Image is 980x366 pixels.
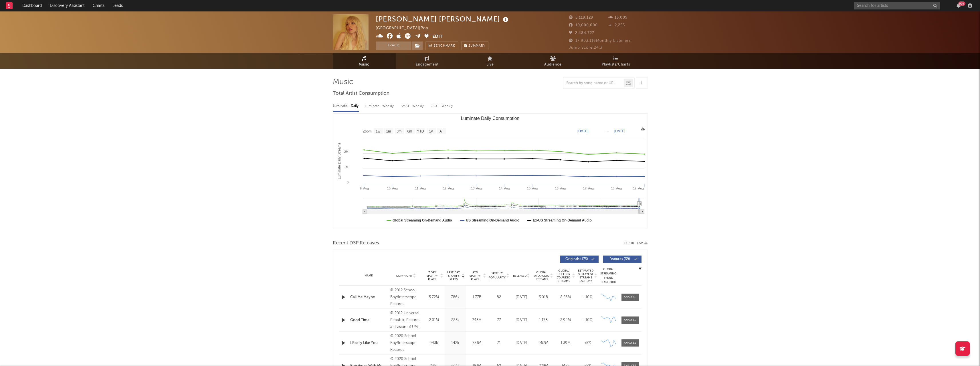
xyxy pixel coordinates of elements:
[347,181,348,184] text: 0
[333,114,647,228] svg: Luminate Daily Consumption
[603,256,642,263] button: Features(39)
[461,116,519,121] text: Luminate Daily Consumption
[560,256,599,263] button: Originals(173)
[608,16,628,19] span: 15,009
[957,3,961,8] button: 99+
[578,294,597,300] div: ~ 10 %
[446,271,461,281] span: Last Day Spotify Plays
[468,294,486,300] div: 1.77B
[431,101,454,111] div: OCC - Weekly
[425,294,443,300] div: 5.72M
[468,340,486,346] div: 551M
[512,340,531,346] div: [DATE]
[611,187,621,190] text: 18. Aug
[489,317,509,323] div: 77
[556,269,572,283] span: Global Rolling 7D Audio Streams
[333,240,379,247] span: Recent DSP Releases
[376,14,510,24] div: [PERSON_NAME] [PERSON_NAME]
[533,218,592,222] text: Ex-US Streaming On-Demand Audio
[416,61,439,68] span: Engagement
[489,294,509,300] div: 82
[607,258,633,261] span: Features ( 39 )
[360,187,369,190] text: 9. Aug
[958,1,965,6] div: 99 +
[489,340,509,346] div: 71
[461,41,488,50] button: Summary
[350,317,388,323] a: Good Time
[396,53,459,69] a: Engagement
[425,271,440,281] span: 7 Day Spotify Plays
[344,150,348,153] text: 2M
[401,101,425,111] div: BMAT - Weekly
[425,41,458,50] a: Benchmark
[390,287,421,308] div: © 2012 School Boy/Interscope Records
[489,271,506,280] span: Spotify Popularity
[376,129,380,133] text: 1w
[578,269,594,283] span: Estimated % Playlist Streams Last Day
[415,187,425,190] text: 11. Aug
[578,340,597,346] div: <5%
[439,129,443,133] text: All
[390,333,421,353] div: © 2020 School Boy/Interscope Records
[556,294,575,300] div: 8.26M
[633,187,644,190] text: 19. Aug
[365,101,395,111] div: Luminate - Weekly
[333,101,359,111] div: Luminate - Daily
[386,129,391,133] text: 1m
[446,294,465,300] div: 786k
[600,267,617,284] div: Global Streaming Trend (Last 60D)
[390,310,421,331] div: © 2012 Universal Republic Records, a division of UMG Recordings, Inc.
[387,187,397,190] text: 10. Aug
[585,53,648,69] a: Playlists/Charts
[555,187,565,190] text: 16. Aug
[544,61,562,68] span: Audience
[569,46,602,50] span: Jump Score: 24.3
[602,61,630,68] span: Playlists/Charts
[624,242,648,245] button: Export CSV
[605,129,608,133] text: →
[417,129,424,133] text: YTD
[578,317,597,323] div: ~ 10 %
[499,187,509,190] text: 14. Aug
[512,294,531,300] div: [DATE]
[350,294,388,300] a: Call Me Maybe
[534,294,553,300] div: 3.01B
[376,41,411,50] button: Track
[337,143,341,179] text: Luminate Daily Streams
[333,53,396,69] a: Music
[433,43,455,50] span: Benchmark
[513,274,526,278] span: Released
[443,187,454,190] text: 12. Aug
[350,340,388,346] a: I Really Like You
[359,61,369,68] span: Music
[569,39,631,43] span: 17,903,116 Monthly Listeners
[425,340,443,346] div: 943k
[468,271,483,281] span: ATD Spotify Plays
[333,90,389,97] span: Total Artist Consumption
[556,340,575,346] div: 1.39M
[471,187,482,190] text: 13. Aug
[432,33,443,40] button: Edit
[429,129,433,133] text: 1y
[344,165,348,169] text: 1M
[393,218,452,222] text: Global Streaming On-Demand Audio
[459,53,522,69] a: Live
[407,129,412,133] text: 6m
[512,317,531,323] div: [DATE]
[486,61,494,68] span: Live
[534,340,553,346] div: 967M
[468,44,485,48] span: Summary
[534,271,550,281] span: Global ATD Audio Streams
[564,258,590,261] span: Originals ( 173 )
[569,31,594,35] span: 2,484,727
[563,81,624,86] input: Search by song name or URL
[468,317,486,323] div: 743M
[396,274,413,278] span: Copyright
[466,218,519,222] text: US Streaming On-Demand Audio
[522,53,585,69] a: Audience
[363,129,372,133] text: Zoom
[569,16,593,19] span: 5,119,129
